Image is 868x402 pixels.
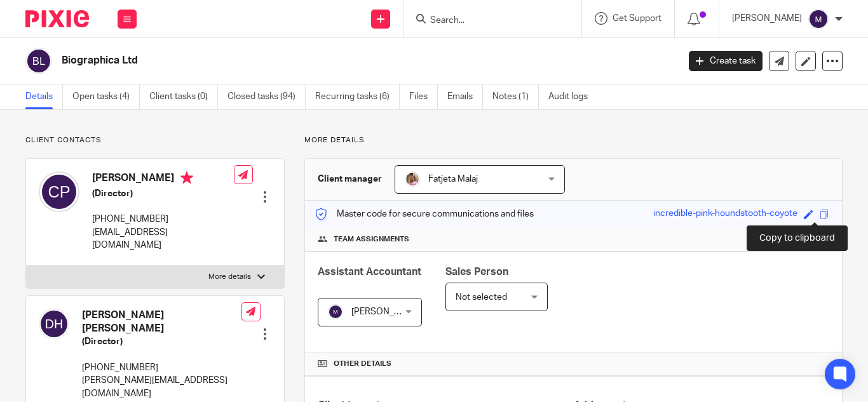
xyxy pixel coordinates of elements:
span: Assistant Accountant [318,267,421,277]
i: Primary [180,171,193,184]
p: More details [208,272,251,282]
span: Team assignments [334,234,409,245]
h4: [PERSON_NAME] [92,171,234,187]
a: Client tasks (0) [149,84,218,109]
a: Open tasks (4) [72,84,140,109]
p: More details [304,135,843,145]
a: Details [25,84,63,109]
p: Client contacts [25,135,285,145]
a: Create task [689,51,763,71]
span: Fatjeta Malaj [428,175,478,184]
img: svg%3E [39,309,69,339]
span: Get Support [613,14,661,23]
img: svg%3E [25,48,52,74]
div: incredible-pink-houndstooth-coyote [653,207,797,222]
input: Search [429,15,543,27]
a: Emails [447,84,483,109]
img: svg%3E [808,9,829,29]
p: [PHONE_NUMBER] [92,213,234,225]
a: Recurring tasks (6) [315,84,400,109]
h3: Client manager [318,173,382,185]
a: Audit logs [548,84,597,109]
p: [PERSON_NAME][EMAIL_ADDRESS][DOMAIN_NAME] [82,374,241,400]
p: [EMAIL_ADDRESS][DOMAIN_NAME] [92,226,234,252]
h2: Biographica Ltd [62,54,548,67]
span: [PERSON_NAME] [351,307,421,316]
span: Not selected [456,293,507,302]
img: Pixie [25,10,89,27]
h4: [PERSON_NAME] [PERSON_NAME] [82,309,241,336]
p: Master code for secure communications and files [315,208,534,220]
a: Files [409,84,438,109]
img: svg%3E [328,304,343,319]
p: [PHONE_NUMBER] [82,361,241,374]
img: MicrosoftTeams-image%20(5).png [405,171,420,187]
span: Other details [334,359,391,369]
p: [PERSON_NAME] [732,12,802,25]
a: Notes (1) [492,84,539,109]
h5: (Director) [92,187,234,200]
img: svg%3E [39,171,79,212]
h5: (Director) [82,335,241,348]
span: Sales Person [445,267,508,277]
a: Closed tasks (94) [227,84,306,109]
